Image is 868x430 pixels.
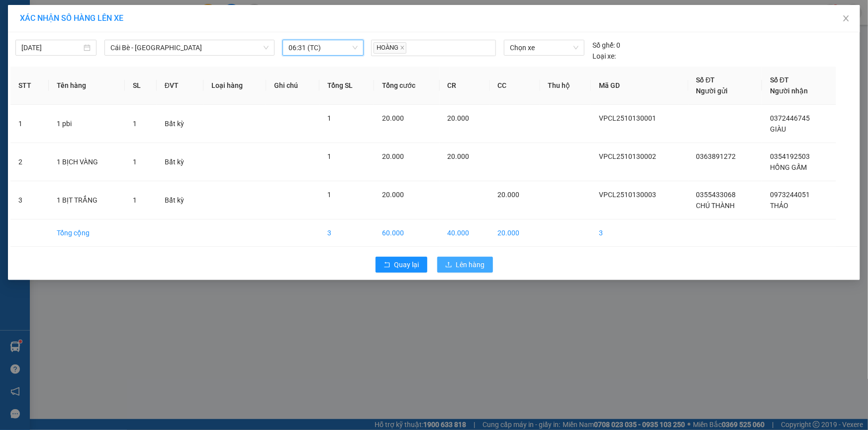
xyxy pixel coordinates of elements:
[456,259,485,270] span: Lên hàng
[374,42,406,54] span: HOÀNG
[49,181,125,219] td: 1 BỊT TRẮNG
[440,219,490,247] td: 40.000
[263,45,269,51] span: down
[319,219,374,247] td: 3
[696,76,715,84] span: Số ĐT
[448,152,470,160] span: 20.000
[125,67,157,105] th: SL
[696,87,728,95] span: Người gửi
[376,257,427,273] button: rollbackQuay lại
[266,67,319,105] th: Ghi chú
[384,261,390,269] span: rollback
[842,14,850,22] span: close
[110,40,269,55] span: Cái Bè - Sài Gòn
[85,44,186,58] div: 0973244051
[85,8,186,32] div: VP [GEOGRAPHIC_DATA]
[440,67,490,105] th: CR
[599,191,656,199] span: VPCL2510130003
[510,40,579,55] span: Chọn xe
[770,191,810,199] span: 0973244051
[770,125,786,133] span: GIÀU
[289,40,358,55] span: 06:31 (TC)
[591,219,688,247] td: 3
[49,219,125,247] td: Tổng cộng
[382,114,404,122] span: 20.000
[770,114,810,122] span: 0372446745
[599,152,656,160] span: VPCL2510130002
[770,87,808,95] span: Người nhận
[49,105,125,143] td: 1 pbi
[696,191,736,199] span: 0355433068
[157,143,203,181] td: Bất kỳ
[592,40,620,51] div: 0
[8,32,78,46] div: 0355433068
[8,20,78,32] div: CHÚ THÀNH
[327,152,331,160] span: 1
[21,42,82,53] input: 13/10/2025
[10,181,49,219] td: 3
[832,5,860,33] button: Close
[49,143,125,181] td: 1 BỊCH VÀNG
[382,191,404,199] span: 20.000
[591,67,688,105] th: Mã GD
[133,158,137,166] span: 1
[382,152,404,160] span: 20.000
[49,67,125,105] th: Tên hàng
[84,67,107,77] span: Chưa :
[10,105,49,143] td: 1
[394,259,419,270] span: Quay lại
[400,45,405,50] span: close
[133,196,137,204] span: 1
[770,76,789,84] span: Số ĐT
[319,67,374,105] th: Tổng SL
[498,191,520,199] span: 20.000
[437,257,493,273] button: uploadLên hàng
[445,261,452,269] span: upload
[770,202,788,210] span: THẢO
[592,40,615,51] span: Số ghế:
[490,219,540,247] td: 20.000
[84,64,187,78] div: 20.000
[599,114,656,122] span: VPCL2510130001
[490,67,540,105] th: CC
[592,51,616,62] span: Loại xe:
[540,67,591,105] th: Thu hộ
[10,67,49,105] th: STT
[448,114,470,122] span: 20.000
[85,32,186,44] div: THẢO
[85,9,109,20] span: Nhận:
[374,67,440,105] th: Tổng cước
[20,13,123,23] span: XÁC NHẬN SỐ HÀNG LÊN XE
[696,202,735,210] span: CHÚ THÀNH
[157,181,203,219] td: Bất kỳ
[8,8,78,20] div: VP Cai Lậy
[133,120,137,128] span: 1
[203,67,266,105] th: Loại hàng
[10,143,49,181] td: 2
[157,105,203,143] td: Bất kỳ
[8,9,24,20] span: Gửi:
[327,191,331,199] span: 1
[770,152,810,160] span: 0354192503
[157,67,203,105] th: ĐVT
[770,163,807,171] span: HỒNG GẤM
[696,152,736,160] span: 0363891272
[327,114,331,122] span: 1
[374,219,440,247] td: 60.000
